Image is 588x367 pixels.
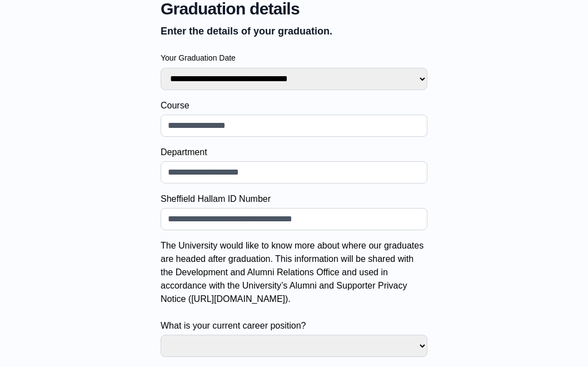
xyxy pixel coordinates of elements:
label: Course [161,99,427,112]
label: The University would like to know more about where our graduates are headed after graduation. Thi... [161,239,427,333]
label: Sheffield Hallam ID Number [161,192,427,206]
p: Enter the details of your graduation. [161,23,427,39]
label: Department [161,146,427,159]
label: Your Graduation Date [161,52,427,63]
